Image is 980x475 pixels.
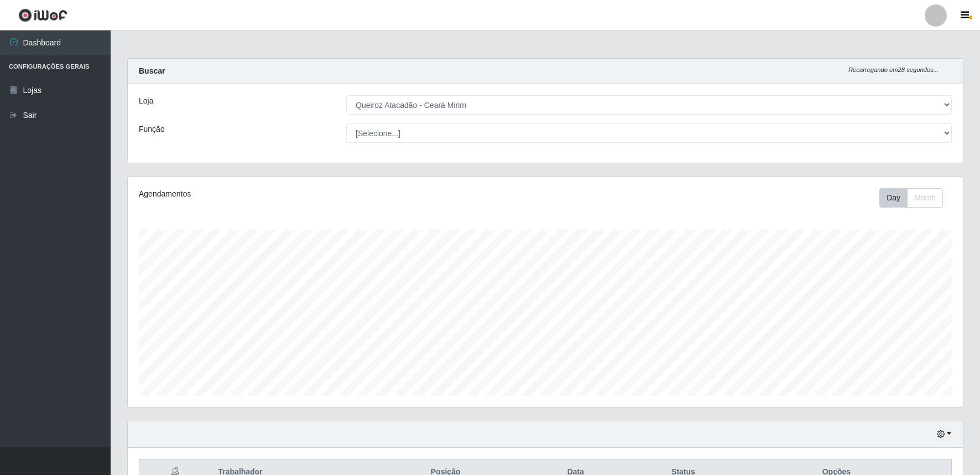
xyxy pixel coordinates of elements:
[139,95,153,107] label: Loja
[139,123,165,135] label: Função
[879,188,908,208] button: Day
[879,188,952,208] div: Toolbar with button groups
[848,66,939,73] i: Recarregando em 28 segundos...
[907,188,943,208] button: Month
[139,66,165,75] strong: Buscar
[139,188,468,200] div: Agendamentos
[879,188,943,208] div: First group
[18,8,67,22] img: CoreUI Logo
